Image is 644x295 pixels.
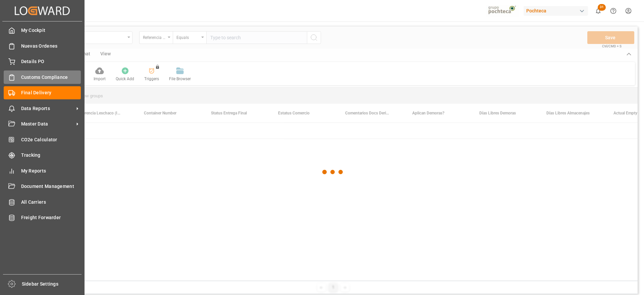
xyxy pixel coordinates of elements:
[606,3,621,18] button: Help Center
[524,4,591,17] button: Pochteca
[21,214,81,221] span: Freight Forwarder
[21,199,81,206] span: All Carriers
[21,183,81,190] span: Document Management
[21,105,74,112] span: Data Reports
[4,70,81,84] a: Customs Compliance
[4,24,81,37] a: My Cockpit
[524,6,588,16] div: Pochteca
[4,164,81,177] a: My Reports
[4,180,81,193] a: Document Management
[21,74,81,81] span: Customs Compliance
[4,86,81,99] a: Final Delivery
[21,58,81,65] span: Details PO
[21,152,81,159] span: Tracking
[486,5,519,17] img: pochtecaImg.jpg_1689854062.jpg
[4,39,81,52] a: Nuevas Ordenes
[21,136,81,143] span: CO2e Calculator
[598,4,606,11] span: 31
[4,133,81,146] a: CO2e Calculator
[21,167,81,175] span: My Reports
[4,195,81,208] a: All Carriers
[21,120,74,128] span: Master Data
[4,211,81,224] a: Freight Forwarder
[591,3,606,18] button: show 31 new notifications
[4,55,81,68] a: Details PO
[21,27,81,34] span: My Cockpit
[21,43,81,50] span: Nuevas Ordenes
[4,149,81,162] a: Tracking
[22,281,82,288] span: Sidebar Settings
[21,89,81,96] span: Final Delivery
